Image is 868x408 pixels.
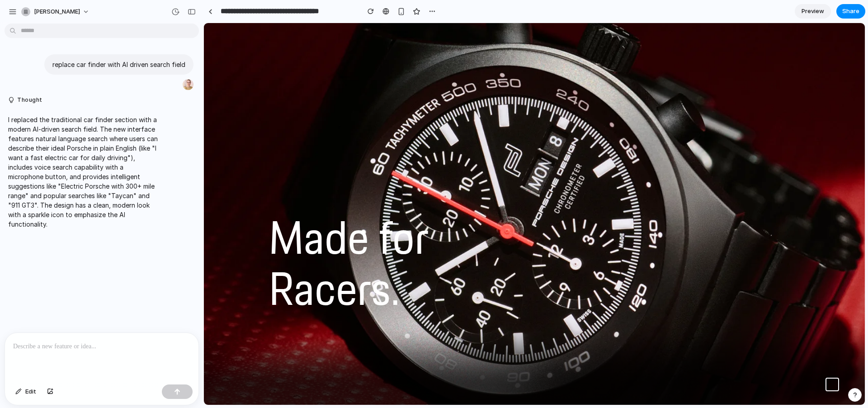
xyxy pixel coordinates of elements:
p: I replaced the traditional car finder section with a modern AI-driven search field. The new inter... [8,115,159,229]
span: Edit [25,387,36,396]
button: Edit [11,384,41,399]
button: Share [836,4,865,19]
p: replace car finder with AI driven search field [52,60,185,69]
button: [PERSON_NAME] [18,5,94,19]
a: Preview [795,4,831,19]
span: [PERSON_NAME] [34,7,80,16]
span: Preview [802,7,824,16]
span: Share [842,7,859,16]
